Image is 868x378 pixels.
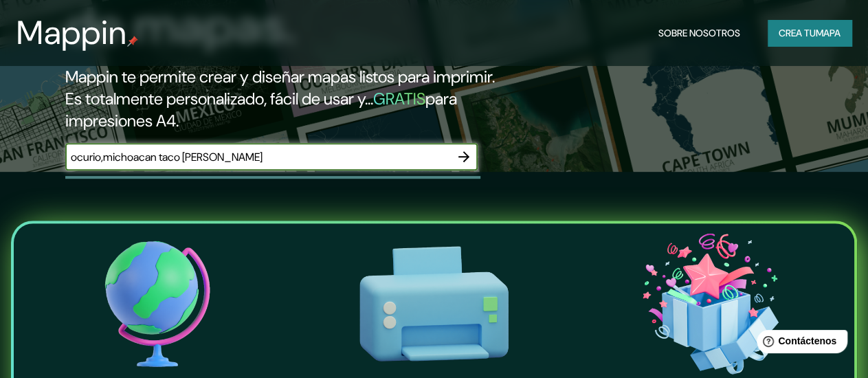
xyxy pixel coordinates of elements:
img: pin de mapeo [127,36,138,47]
button: Sobre nosotros [653,20,746,46]
font: Mappin [16,11,127,54]
font: mapa [816,27,841,39]
font: Sobre nosotros [658,27,740,39]
font: para impresiones A4. [65,88,457,131]
input: Elige tu lugar favorito [65,149,450,165]
button: Crea tumapa [768,20,852,46]
font: Mappin te permite crear y diseñar mapas listos para imprimir. [65,66,495,87]
font: Crea tu [779,27,816,39]
iframe: Lanzador de widgets de ayuda [746,324,853,363]
font: Es totalmente personalizado, fácil de usar y... [65,88,373,109]
font: GRATIS [373,88,425,109]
